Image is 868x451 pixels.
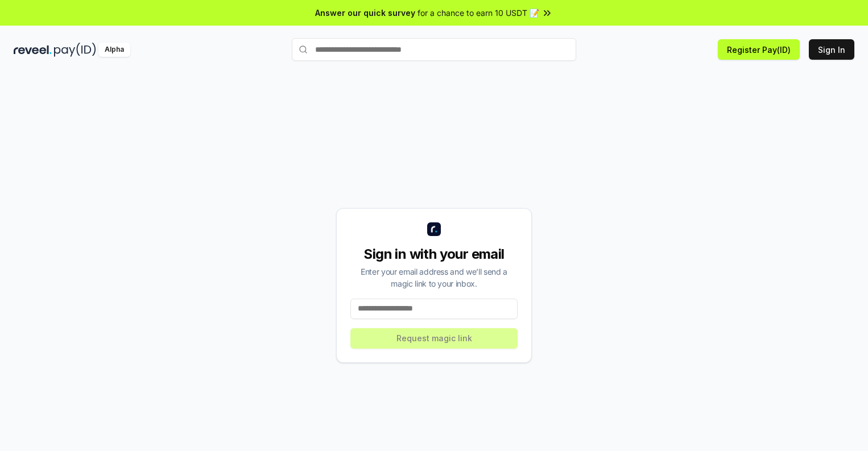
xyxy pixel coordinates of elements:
img: logo_small [427,222,441,236]
button: Sign In [809,39,854,60]
div: Enter your email address and we’ll send a magic link to your inbox. [350,266,518,289]
img: pay_id [54,43,96,57]
span: for a chance to earn 10 USDT 📝 [418,7,539,19]
img: reveel_dark [14,43,52,57]
span: Answer our quick survey [315,7,415,19]
button: Register Pay(ID) [718,39,800,60]
div: Sign in with your email [350,245,518,263]
div: Alpha [98,43,130,57]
